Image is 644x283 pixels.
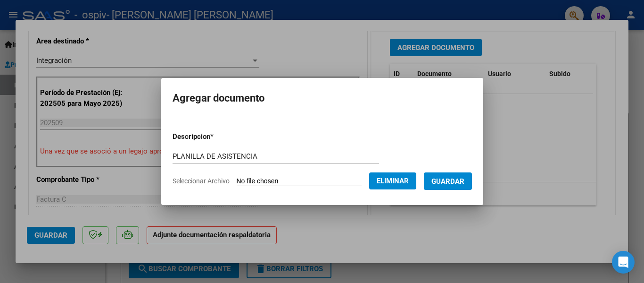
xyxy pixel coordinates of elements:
span: Eliminar [377,177,409,185]
div: Open Intercom Messenger [612,251,635,274]
button: Eliminar [369,172,416,189]
button: Guardar [424,172,472,190]
h2: Agregar documento [173,89,472,107]
span: Guardar [431,177,464,186]
span: Seleccionar Archivo [173,177,230,185]
p: Descripcion [173,131,263,142]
